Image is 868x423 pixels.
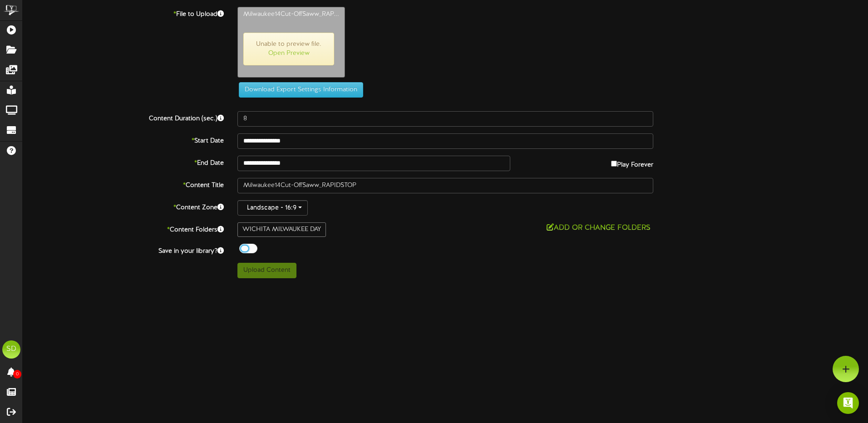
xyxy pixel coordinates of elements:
label: Content Duration (sec.) [16,111,231,123]
span: 0 [13,370,21,379]
input: Play Forever [611,161,617,167]
button: Download Export Settings Information [239,82,363,98]
input: Title of this Content [237,178,653,193]
label: End Date [16,156,231,168]
span: Unable to preview file. [243,33,334,65]
label: Play Forever [611,156,653,170]
label: Content Title [16,178,231,190]
div: SD [2,340,20,359]
a: Open Preview [268,50,310,57]
button: Add or Change Folders [544,222,653,234]
a: Download Export Settings Information [234,86,363,93]
div: Open Intercom Messenger [837,392,859,414]
label: Content Zone [16,200,231,212]
button: Upload Content [237,263,296,278]
label: Save in your library? [16,244,231,256]
label: Content Folders [16,222,231,235]
button: Landscape - 16:9 [237,200,308,216]
label: Start Date [16,133,231,146]
label: File to Upload [16,7,231,19]
div: WICHITA MILWAUKEE DAY [237,222,326,237]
